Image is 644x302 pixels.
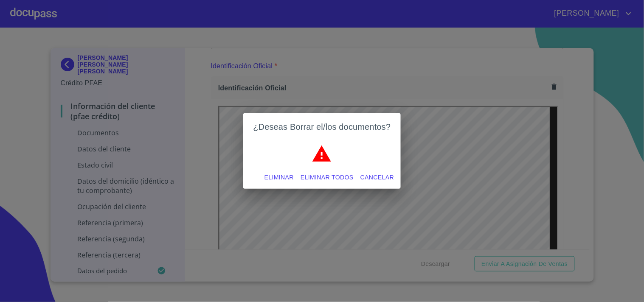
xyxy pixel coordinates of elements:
span: Eliminar todos [301,172,354,183]
button: Eliminar [261,170,297,185]
span: Eliminar [264,172,294,183]
button: Cancelar [357,170,397,185]
h2: ¿Deseas Borrar el/los documentos? [253,120,391,134]
span: Cancelar [360,172,394,183]
button: Eliminar todos [297,170,357,185]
